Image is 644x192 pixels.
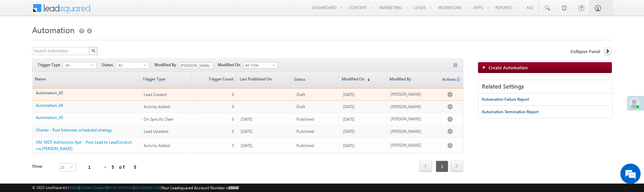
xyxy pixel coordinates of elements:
[232,104,234,109] span: 0
[343,129,355,134] span: [DATE]
[204,63,213,69] a: Show All Items
[232,92,234,97] span: 0
[451,160,463,172] span: next
[232,143,234,148] span: 5
[488,65,528,70] span: Create Automation
[59,164,70,171] span: 25
[296,129,314,134] span: Published
[390,116,438,122] div: [PERSON_NAME]
[102,62,116,68] span: Status
[36,90,63,95] a: Automation_45
[36,103,63,108] a: Automation_44
[36,127,112,133] a: Charter - Post Interview scheduled strategy
[339,72,386,88] a: Modified On(sorted descending)
[343,104,355,109] span: [DATE]
[571,48,600,54] span: Collapse Panel
[451,161,463,172] a: next
[237,72,292,88] a: Last Published On
[154,62,179,68] span: Modified By
[36,115,63,120] a: Automation_43
[232,129,234,134] span: 0
[482,93,529,105] a: Automation Failure Report
[229,185,239,190] span: 68848
[296,117,314,122] span: Published
[482,106,539,118] a: Automation Termination Report
[144,129,168,134] span: Lead Updated
[218,62,243,68] span: Modified On
[135,185,161,190] a: Acceptable Use
[390,142,438,148] div: [PERSON_NAME]
[116,62,144,68] span: All
[80,185,106,190] a: Contact Support
[38,62,63,68] span: Trigger Type
[482,96,529,102] div: Automation Failure Report
[390,104,438,110] div: [PERSON_NAME]
[296,92,305,97] span: Draft
[390,91,438,97] div: [PERSON_NAME]
[243,62,278,69] a: All Time
[92,49,95,52] img: Search
[343,117,355,122] span: [DATE]
[108,185,134,190] a: Terms of Service
[420,160,432,172] span: prev
[296,104,305,109] span: Draft
[387,72,440,88] a: Modified By
[241,129,253,134] span: [DATE]
[70,165,76,168] span: select
[144,104,170,109] span: Activity Added
[140,72,192,88] a: Trigger Type
[420,161,432,172] a: prev
[478,80,612,93] div: Related Settings
[441,73,456,88] span: Actions
[232,117,234,122] span: 0
[144,64,149,67] span: select
[32,72,140,88] a: Name
[482,109,539,115] div: Automation Termination Report
[36,140,132,151] a: ON 'MDT Admissions Apt' - Post Lead to LeadConduit via [PERSON_NAME]
[88,163,136,171] div: 1 - 5 of 5
[192,72,237,88] a: Trigger Count
[482,65,488,69] img: add_icon.png
[343,143,355,148] span: [DATE]
[144,143,170,148] span: Activity Added
[241,117,253,122] span: [DATE]
[162,185,239,190] span: Your Leadsquared Account Number is
[63,62,91,68] span: All
[144,117,173,122] span: On Specific Date
[32,185,239,191] span: © 2025 LeadSquared | | | | |
[364,77,370,82] span: (sorted descending)
[390,128,438,135] div: [PERSON_NAME]
[32,24,75,35] span: Automation
[293,73,305,88] span: Status
[243,62,276,68] span: All Time
[241,143,253,148] span: [DATE]
[436,161,448,172] span: 1
[343,92,355,97] span: [DATE]
[144,92,167,97] span: Lead Created
[69,185,79,190] a: About
[32,163,54,169] div: Show
[296,143,314,148] span: Published
[91,64,96,67] span: select
[179,62,213,69] input: Type to Search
